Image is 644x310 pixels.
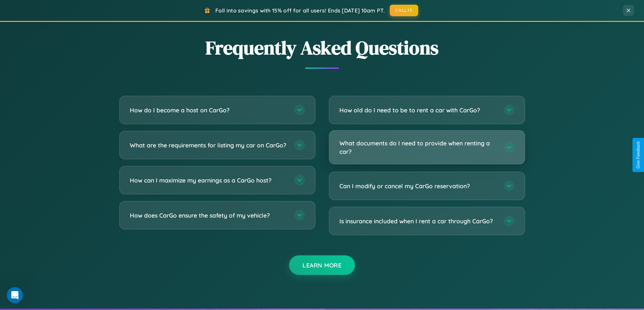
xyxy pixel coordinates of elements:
iframe: Intercom live chat [7,287,23,303]
h3: What documents do I need to provide when renting a car? [339,139,497,156]
button: FALL15 [390,5,418,16]
span: Fall into savings with 15% off for all users! Ends [DATE] 10am PT. [215,7,385,14]
h3: Can I modify or cancel my CarGo reservation? [339,182,497,190]
h3: How old do I need to be to rent a car with CarGo? [339,106,497,114]
h3: How do I become a host on CarGo? [130,106,287,114]
h3: How does CarGo ensure the safety of my vehicle? [130,211,287,220]
h3: What are the requirements for listing my car on CarGo? [130,141,287,149]
button: Learn More [289,255,355,275]
h2: Frequently Asked Questions [119,35,525,61]
div: Give Feedback [636,141,641,169]
h3: Is insurance included when I rent a car through CarGo? [339,217,497,225]
h3: How can I maximize my earnings as a CarGo host? [130,176,287,185]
